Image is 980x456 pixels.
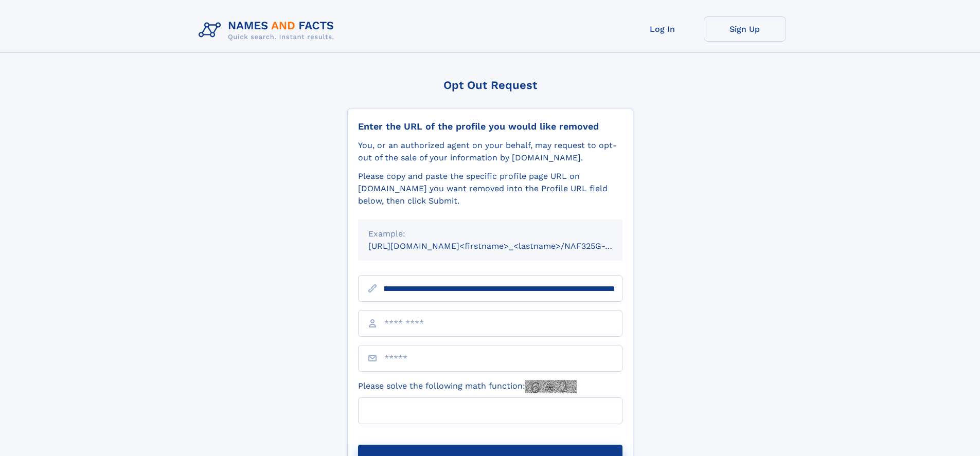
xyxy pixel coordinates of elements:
[194,16,343,44] img: Logo Names and Facts
[368,228,612,240] div: Example:
[621,16,704,42] a: Log In
[358,139,622,164] div: You, or an authorized agent on your behalf, may request to opt-out of the sale of your informatio...
[368,241,642,251] small: [URL][DOMAIN_NAME]<firstname>_<lastname>/NAF325G-xxxxxxxx
[704,16,786,42] a: Sign Up
[358,121,622,132] div: Enter the URL of the profile you would like removed
[347,79,633,92] div: Opt Out Request
[358,380,577,393] label: Please solve the following math function:
[358,170,622,207] div: Please copy and paste the specific profile page URL on [DOMAIN_NAME] you want removed into the Pr...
